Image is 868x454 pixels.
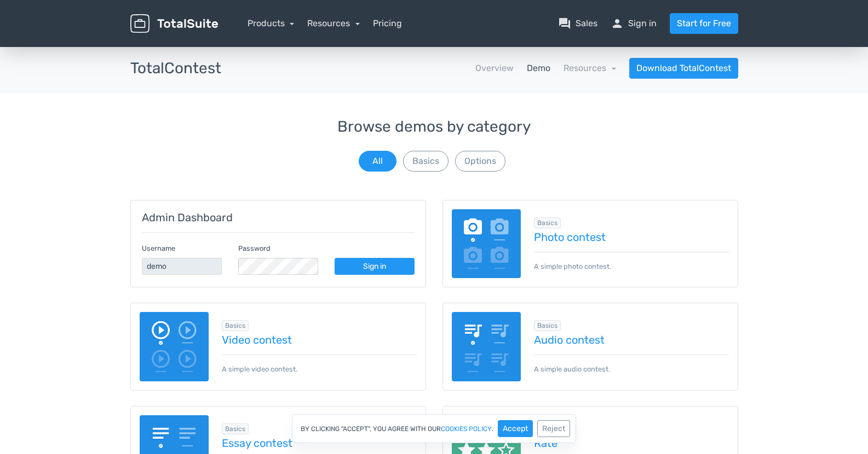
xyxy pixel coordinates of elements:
[373,17,402,30] a: Pricing
[142,211,415,223] h5: Admin Dashboard
[292,414,576,443] div: By clicking "Accept", you agree with our .
[527,62,550,75] a: Demo
[534,355,729,374] p: A simple audio contest.
[142,243,175,253] label: Username
[248,18,295,28] a: Products
[558,17,571,30] span: question_answer
[534,252,729,272] p: A simple photo contest.
[335,258,415,275] a: Sign in
[455,151,505,172] button: Options
[534,437,729,449] a: Rate
[222,334,417,346] a: Video contest
[130,60,221,77] h3: TotalContest
[307,18,360,28] a: Resources
[222,355,417,374] p: A simple video contest.
[130,119,738,135] h3: Browse demos by category
[534,231,729,243] a: Photo contest
[222,320,249,331] span: Browse all in Basics
[452,209,521,279] img: image-poll.png.webp
[441,426,492,432] a: cookies policy
[498,420,533,437] button: Accept
[222,437,417,449] a: Essay contest
[534,217,561,228] span: Browse all in Basics
[629,58,738,79] a: Download TotalContest
[238,243,271,253] label: Password
[611,17,657,30] a: personSign in
[534,320,561,331] span: Browse all in Basics
[558,17,597,30] a: question_answerSales
[359,151,396,172] button: All
[475,62,514,75] a: Overview
[564,63,616,73] a: Resources
[611,17,624,30] span: person
[534,334,729,346] a: Audio contest
[140,312,209,381] img: video-poll.png.webp
[452,312,521,381] img: audio-poll.png.webp
[537,420,570,437] button: Reject
[403,151,449,172] button: Basics
[130,14,218,33] img: TotalSuite for WordPress
[670,13,738,34] a: Start for Free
